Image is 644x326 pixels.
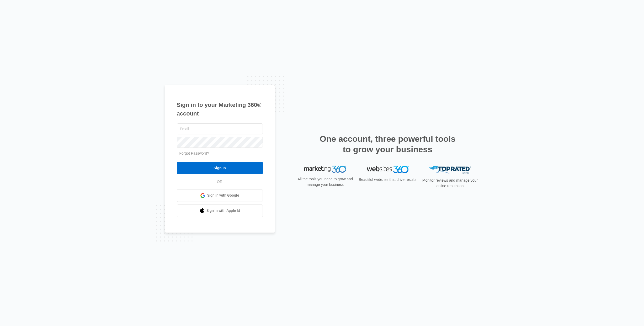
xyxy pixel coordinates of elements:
[358,177,417,182] p: Beautiful websites that drive results
[177,204,263,217] a: Sign in with Apple Id
[177,162,263,174] input: Sign In
[318,134,457,155] h2: One account, three powerful tools to grow your business
[207,193,239,198] span: Sign in with Google
[206,208,240,213] span: Sign in with Apple Id
[296,176,355,187] p: All the tools you need to grow and manage your business
[177,123,263,134] input: Email
[367,166,409,173] img: Websites 360
[177,189,263,202] a: Sign in with Google
[421,178,480,189] p: Monitor reviews and manage your online reputation
[429,166,471,174] img: Top Rated Local
[179,151,209,155] a: Forgot Password?
[213,179,226,185] span: OR
[304,166,346,173] img: Marketing 360
[177,101,263,118] h1: Sign in to your Marketing 360® account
